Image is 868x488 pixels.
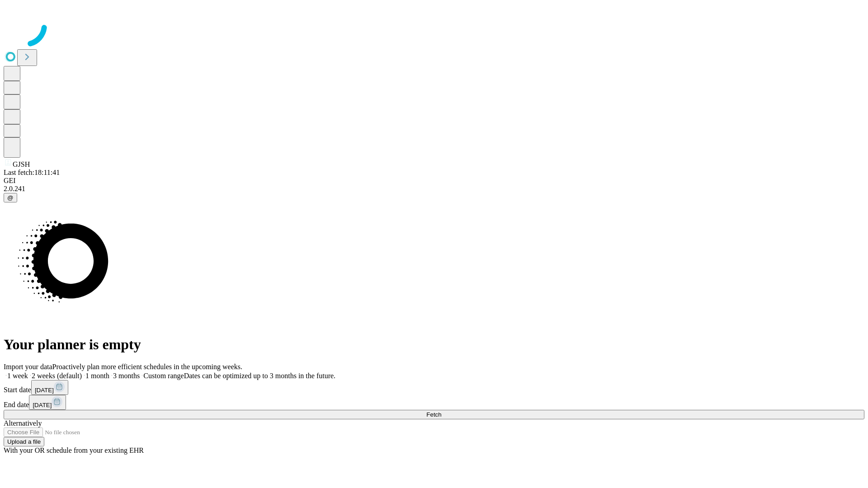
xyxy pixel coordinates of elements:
[33,402,52,408] span: [DATE]
[4,419,42,427] span: Alternatively
[143,372,184,380] span: Custom range
[4,185,864,193] div: 2.0.241
[13,160,30,168] span: GJSH
[4,363,52,371] span: Import your data
[32,372,82,380] span: 2 weeks (default)
[85,372,109,380] span: 1 month
[52,363,242,371] span: Proactively plan more efficient schedules in the upcoming weeks.
[4,437,44,446] button: Upload a file
[4,380,864,395] div: Start date
[35,387,54,394] span: [DATE]
[184,372,335,380] span: Dates can be optimized up to 3 months in the future.
[4,336,864,353] h1: Your planner is empty
[7,372,28,380] span: 1 week
[4,446,144,454] span: With your OR schedule from your existing EHR
[29,395,66,410] button: [DATE]
[4,193,17,202] button: @
[4,395,864,410] div: End date
[113,372,140,380] span: 3 months
[4,410,864,419] button: Fetch
[4,177,864,185] div: GEI
[4,169,60,176] span: Last fetch: 18:11:41
[426,411,441,418] span: Fetch
[31,380,68,395] button: [DATE]
[7,194,14,201] span: @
